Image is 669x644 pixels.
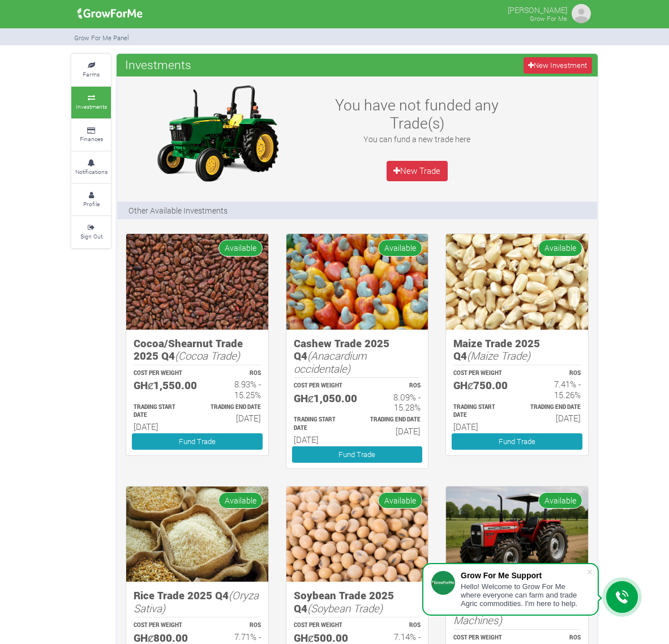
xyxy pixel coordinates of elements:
[461,582,586,608] div: Hello! Welcome to Grow For Me where everyone can farm and trade Agric commodities. I'm here to help.
[327,133,507,145] p: You can fund a new trade here
[132,433,263,450] a: Fund Trade
[122,53,194,76] span: Investments
[71,120,111,151] a: Finances
[446,487,588,581] img: growforme image
[528,379,581,399] h6: 7.41% - 15.26%
[74,2,147,25] img: growforme image
[307,601,383,615] i: (Soybean Trade)
[71,216,111,248] a: Sign Out
[461,571,586,580] div: Grow For Me Support
[453,421,507,432] h6: [DATE]
[367,426,421,436] h6: [DATE]
[367,392,421,412] h6: 8.09% - 15.28%
[452,433,582,450] a: Fund Trade
[134,403,187,420] p: Estimated Trading Start Date
[218,240,263,256] span: Available
[453,588,581,627] h5: Machinery Fund (10 Yrs)
[327,96,507,131] h3: You have not funded any Trade(s)
[294,348,367,376] i: (Anacardium occidentale)
[207,413,260,423] h6: [DATE]
[453,403,507,420] p: Estimated Trading Start Date
[71,54,111,86] a: Farms
[387,161,448,181] a: New Trade
[367,416,421,424] p: Estimated Trading End Date
[453,634,507,642] p: COST PER WEIGHT
[367,621,421,630] p: ROS
[467,348,530,362] i: (Maize Trade)
[83,200,100,208] small: Profile
[128,204,228,216] p: Other Available Investments
[71,184,111,215] a: Profile
[80,135,103,143] small: Finances
[126,487,268,582] img: growforme image
[528,634,581,642] p: ROS
[134,337,261,362] h5: Cocoa/Shearnut Trade 2025 Q4
[71,152,111,183] a: Notifications
[538,492,582,509] span: Available
[134,588,259,615] i: (Oryza Sativa)
[528,403,581,412] p: Estimated Trading End Date
[453,337,581,362] h5: Maize Trade 2025 Q4
[528,413,581,423] h6: [DATE]
[134,421,187,432] h6: [DATE]
[294,416,347,433] p: Estimated Trading Start Date
[83,70,100,78] small: Farms
[378,492,422,509] span: Available
[446,234,588,329] img: growforme image
[207,621,260,630] p: ROS
[74,33,129,42] small: Grow For Me Panel
[75,168,108,176] small: Notifications
[294,382,347,390] p: COST PER WEIGHT
[80,232,102,240] small: Sign Out
[367,382,421,390] p: ROS
[134,621,187,630] p: COST PER WEIGHT
[134,369,187,378] p: COST PER WEIGHT
[71,87,111,118] a: Investments
[294,434,347,445] h6: [DATE]
[453,379,507,392] h5: GHȼ750.00
[292,446,423,463] a: Fund Trade
[175,348,240,362] i: (Cocoa Trade)
[76,103,107,110] small: Investments
[286,234,428,329] img: growforme image
[294,621,347,630] p: COST PER WEIGHT
[294,392,347,405] h5: GHȼ1,050.00
[134,589,261,615] h5: Rice Trade 2025 Q4
[218,492,263,509] span: Available
[524,57,592,74] a: New Investment
[570,2,593,25] img: growforme image
[126,234,268,329] img: growforme image
[294,337,421,376] h5: Cashew Trade 2025 Q4
[453,369,507,378] p: COST PER WEIGHT
[207,379,260,399] h6: 8.93% - 15.25%
[294,589,421,615] h5: Soybean Trade 2025 Q4
[147,82,288,184] img: growforme image
[207,369,260,378] p: ROS
[134,379,187,392] h5: GHȼ1,550.00
[538,240,582,256] span: Available
[508,2,567,16] p: [PERSON_NAME]
[528,369,581,378] p: ROS
[207,403,260,412] p: Estimated Trading End Date
[286,487,428,582] img: growforme image
[530,14,567,23] small: Grow For Me
[378,240,422,256] span: Available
